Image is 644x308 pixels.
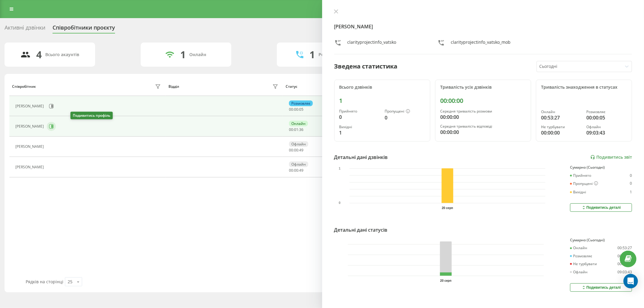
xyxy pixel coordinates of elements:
a: Подивитись звіт [590,155,632,160]
div: Вихідні [339,125,380,129]
button: Подивитись деталі [570,203,632,212]
div: Детальні дані дзвінків [334,154,388,161]
div: Сумарно (Сьогодні) [570,165,632,170]
div: 00:53:27 [617,246,632,250]
div: Офлайн [289,161,308,167]
div: Сумарно (Сьогодні) [570,238,632,242]
div: Онлайн [570,246,587,250]
div: Онлайн [289,121,308,126]
text: 1 [339,167,341,170]
div: 00:00:00 [440,129,526,136]
div: Активні дзвінки [5,24,45,34]
span: 49 [299,148,303,153]
span: 00 [294,168,298,173]
div: Співробітник [12,84,36,89]
div: clarityprojectinfo_vatsko [348,39,396,48]
div: Не турбувати [570,262,597,266]
div: : : [289,168,303,173]
div: 09:03:43 [586,129,627,136]
div: Онлайн [541,110,582,114]
div: 0 [630,181,632,186]
div: Офлайн [570,270,588,274]
span: 00 [294,148,298,153]
span: 49 [299,168,303,173]
div: 1 [339,129,380,136]
div: [PERSON_NAME] [15,104,45,108]
span: 36 [299,127,303,132]
div: Не турбувати [541,125,582,129]
div: 00:00:00 [541,129,582,136]
div: Тривалість усіх дзвінків [440,85,526,90]
span: 00 [289,168,293,173]
div: Open Intercom Messenger [623,274,638,288]
div: 0 [385,114,425,121]
div: Статус [286,84,297,89]
div: Розмовляє [289,100,313,106]
div: : : [289,148,303,152]
div: Співробітники проєкту [53,24,115,34]
div: : : [289,128,303,132]
div: Пропущені [385,109,425,114]
div: Розмовляє [570,254,592,258]
text: 20 серп [442,206,453,210]
div: Вихідні [570,190,586,194]
div: 00:00:05 [617,254,632,258]
div: : : [289,107,303,112]
div: 1 [309,49,315,60]
div: Онлайн [189,52,206,57]
span: 00 [289,148,293,153]
div: 00:00:00 [617,262,632,266]
div: [PERSON_NAME] [15,144,45,149]
div: Офлайн [586,125,627,129]
span: Рядків на сторінці [26,279,63,284]
div: Тривалість знаходження в статусах [541,85,627,90]
span: 05 [299,107,303,112]
h4: [PERSON_NAME] [334,23,632,30]
div: Офлайн [289,141,308,147]
div: [PERSON_NAME] [15,124,45,129]
div: Прийнято [339,109,380,113]
div: Відділ [168,84,179,89]
div: Середня тривалість відповіді [440,124,526,129]
div: Пропущені [570,181,598,186]
div: 00:00:00 [440,113,526,121]
div: clarityprojectinfo_vatsko_mob [451,39,511,48]
span: 00 [289,127,293,132]
div: 00:53:27 [541,114,582,121]
div: 0 [630,173,632,178]
div: Зведена статистика [334,62,398,71]
div: Всього дзвінків [339,85,425,90]
div: 1 [180,49,186,60]
div: Середня тривалість розмови [440,109,526,113]
text: 0 [339,202,341,205]
div: Всього акаунтів [46,52,79,57]
span: 01 [294,127,298,132]
div: Подивитись деталі [581,285,621,290]
div: 1 [630,190,632,194]
div: 09:03:43 [617,270,632,274]
div: 00:00:05 [586,114,627,121]
div: 25 [68,279,72,285]
div: [PERSON_NAME] [15,165,45,169]
span: 00 [294,107,298,112]
text: 20 серп [440,279,451,282]
button: Подивитись деталі [570,283,632,292]
div: Розмовляють [319,52,348,57]
div: Розмовляє [586,110,627,114]
span: 00 [289,107,293,112]
div: 00:00:00 [440,97,526,104]
div: 4 [37,49,42,60]
div: Подивитись профіль [70,112,113,119]
div: Подивитись деталі [581,205,621,210]
div: 1 [339,97,425,104]
div: Прийнято [570,173,591,178]
div: 0 [339,113,380,121]
div: Детальні дані статусів [334,226,388,233]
